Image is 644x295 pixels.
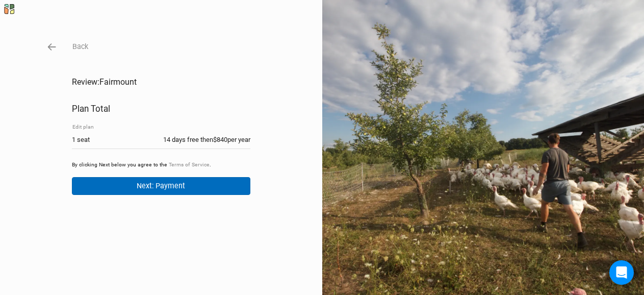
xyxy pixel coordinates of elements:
[72,41,89,53] button: Back
[169,161,210,168] a: Terms of Service
[163,135,250,144] div: 14 days free then $840 per year
[609,260,634,285] div: Open Intercom Messenger
[72,122,94,132] button: Edit plan
[72,177,250,195] button: Next: Payment
[72,77,250,87] h1: Review: Fairmount
[72,135,90,144] div: 1 seat
[72,104,250,114] h2: Plan Total
[72,161,250,169] p: By clicking Next below you agree to the .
